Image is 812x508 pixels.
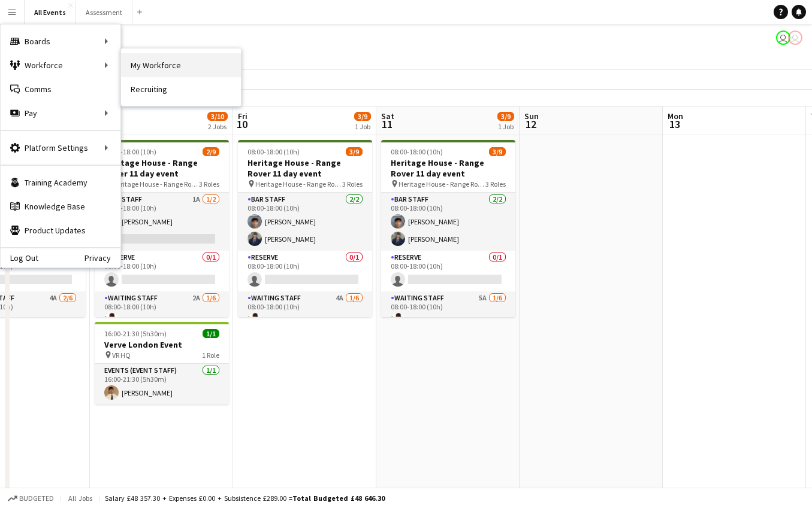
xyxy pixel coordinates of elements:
span: 3/9 [346,147,363,156]
span: 11 [379,117,394,131]
span: 10 [236,117,247,131]
app-card-role: Events (Event Staff)1/116:00-21:30 (5h30m)[PERSON_NAME] [95,364,229,404]
span: 1 Role [202,351,219,360]
app-user-avatar: Nathan Wong [788,31,802,45]
span: 16:00-21:30 (5h30m) [104,329,167,338]
span: 3 Roles [342,180,363,188]
h3: Verve London Event [95,339,229,350]
span: 08:00-18:00 (10h) [391,147,443,156]
a: Log Out [1,253,38,263]
span: Sat [381,111,394,121]
span: Sun [524,111,539,121]
div: Platform Settings [1,136,120,160]
span: 3/10 [207,112,228,121]
span: Heritage House - Range Rover 11 day event [399,180,485,188]
app-card-role: Reserve0/108:00-18:00 (10h) [95,251,229,291]
div: Workforce [1,53,120,77]
app-job-card: 08:00-18:00 (10h)3/9Heritage House - Range Rover 11 day event Heritage House - Range Rover 11 day... [238,140,372,317]
span: Heritage House - Range Rover 11 day event [255,180,342,188]
a: Recruiting [121,77,241,101]
a: Privacy [84,253,120,263]
button: Assessment [76,1,132,24]
a: Comms [1,77,120,101]
button: All Events [25,1,76,24]
a: Knowledge Base [1,194,120,218]
span: 08:00-18:00 (10h) [247,147,300,156]
h3: Heritage House - Range Rover 11 day event [95,157,229,179]
span: 3/9 [489,147,506,156]
div: Salary £48 357.30 + Expenses £0.00 + Subsistence £289.00 = [105,494,385,503]
h3: Heritage House - Range Rover 11 day event [381,157,515,179]
span: 3 Roles [199,180,219,188]
span: Total Budgeted £48 646.30 [292,494,385,503]
span: Fri [238,111,247,121]
a: Product Updates [1,218,120,242]
span: 3/9 [354,112,371,121]
app-card-role: Bar Staff1A1/208:00-18:00 (10h)[PERSON_NAME] [95,193,229,251]
div: 2 Jobs [208,122,227,131]
span: 1/1 [203,329,219,338]
div: Boards [1,29,120,53]
app-job-card: 08:00-18:00 (10h)2/9Heritage House - Range Rover 11 day event Heritage House - Range Rover 11 day... [95,140,229,317]
app-user-avatar: Nathan Wong [776,31,790,45]
app-card-role: Bar Staff2/208:00-18:00 (10h)[PERSON_NAME][PERSON_NAME] [381,193,515,251]
app-card-role: Waiting Staff4A1/608:00-18:00 (10h)[PERSON_NAME] [238,291,372,419]
div: 1 Job [498,122,514,131]
a: My Workforce [121,53,241,77]
div: Pay [1,101,120,125]
app-card-role: Reserve0/108:00-18:00 (10h) [381,251,515,291]
a: Training Academy [1,171,120,194]
app-job-card: 08:00-18:00 (10h)3/9Heritage House - Range Rover 11 day event Heritage House - Range Rover 11 day... [381,140,515,317]
span: 3/9 [497,112,514,121]
span: 12 [523,117,539,131]
app-card-role: Bar Staff2/208:00-18:00 (10h)[PERSON_NAME][PERSON_NAME] [238,193,372,251]
div: 1 Job [355,122,370,131]
app-card-role: Waiting Staff2A1/608:00-18:00 (10h)[PERSON_NAME] [95,291,229,419]
span: Mon [668,111,683,121]
span: VR HQ [112,351,131,360]
span: 13 [666,117,683,131]
h3: Heritage House - Range Rover 11 day event [238,157,372,179]
app-card-role: Reserve0/108:00-18:00 (10h) [238,251,372,291]
app-job-card: 16:00-21:30 (5h30m)1/1Verve London Event VR HQ1 RoleEvents (Event Staff)1/116:00-21:30 (5h30m)[PE... [95,322,229,404]
span: 08:00-18:00 (10h) [104,147,156,156]
span: Heritage House - Range Rover 11 day event [112,180,199,188]
span: 3 Roles [485,180,506,188]
button: Budgeted [6,492,56,505]
app-card-role: Waiting Staff5A1/608:00-18:00 (10h)[PERSON_NAME] [381,291,515,419]
span: Budgeted [19,494,54,503]
span: 2/9 [203,147,219,156]
span: All jobs [66,494,95,503]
